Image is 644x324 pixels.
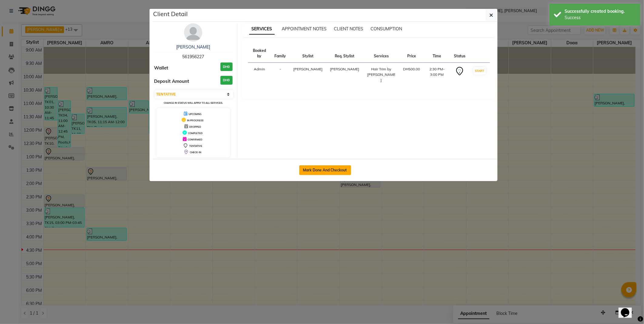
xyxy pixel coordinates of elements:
[176,44,210,50] a: [PERSON_NAME]
[565,15,636,21] div: Success
[220,76,233,85] h3: DH0
[248,63,271,87] td: Admin
[565,8,636,15] div: Successfully created booking.
[400,44,424,63] th: Price
[190,151,201,154] span: CHECK-IN
[187,119,203,122] span: IN PROGRESS
[293,67,323,71] span: [PERSON_NAME]
[282,26,327,32] span: APPOINTMENT NOTES
[424,63,450,87] td: 2:30 PM-3:00 PM
[271,44,290,63] th: Family
[188,132,203,135] span: COMPLETED
[403,66,420,72] div: DH500.00
[154,78,189,85] span: Deposit Amount
[327,44,363,63] th: Req. Stylist
[367,66,396,83] div: Hair Trim by [PERSON_NAME]
[184,23,202,42] img: avatar
[153,9,188,19] h5: Client Detail
[164,101,223,104] small: Change in status will apply to all services.
[189,125,201,128] span: DROPPED
[271,63,290,87] td: -
[473,67,486,75] button: START
[363,44,400,63] th: Services
[189,113,202,116] span: UPCOMING
[220,62,233,71] h3: DH0
[154,65,168,72] span: Wallet
[248,44,271,63] th: Booked by
[290,44,327,63] th: Stylist
[188,138,202,141] span: CONFIRMED
[450,44,469,63] th: Status
[334,26,364,32] span: CLIENT NOTES
[619,300,638,318] iframe: chat widget
[249,24,275,35] span: SERVICES
[299,165,351,175] button: Mark Done And Checkout
[424,44,450,63] th: Time
[182,54,204,59] span: 561956227
[371,26,402,32] span: CONSUMPTION
[330,67,360,71] span: [PERSON_NAME]
[189,144,202,147] span: TENTATIVE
